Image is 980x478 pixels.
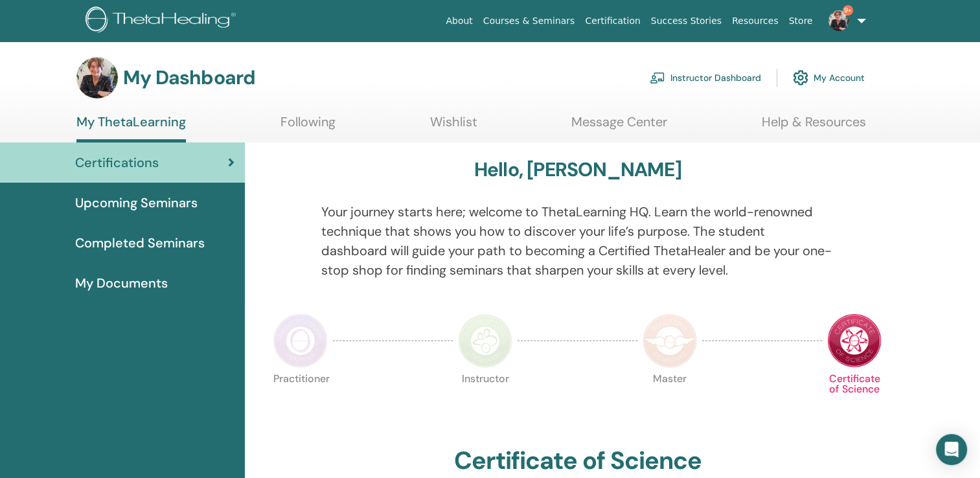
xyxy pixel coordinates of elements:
[273,374,328,428] p: Practitioner
[828,10,849,31] img: default.jpg
[75,193,198,212] span: Upcoming Seminars
[571,114,667,139] a: Message Center
[280,114,336,139] a: Following
[580,9,645,33] a: Certification
[762,114,866,139] a: Help & Resources
[430,114,477,139] a: Wishlist
[458,374,512,428] p: Instructor
[454,446,701,476] h2: Certificate of Science
[727,9,784,33] a: Resources
[843,5,853,16] span: 9+
[75,233,205,253] span: Completed Seminars
[827,313,882,368] img: Certificate of Science
[458,313,512,368] img: Instructor
[793,63,865,92] a: My Account
[75,273,168,293] span: My Documents
[321,202,834,280] p: Your journey starts here; welcome to ThetaLearning HQ. Learn the world-renowned technique that sh...
[650,72,665,84] img: chalkboard-teacher.svg
[827,374,882,428] p: Certificate of Science
[478,9,580,33] a: Courses & Seminars
[650,63,761,92] a: Instructor Dashboard
[273,313,328,368] img: Practitioner
[643,313,697,368] img: Master
[646,9,727,33] a: Success Stories
[440,9,477,33] a: About
[793,67,808,89] img: cog.svg
[784,9,818,33] a: Store
[123,66,255,89] h3: My Dashboard
[936,434,967,465] div: Open Intercom Messenger
[474,158,681,181] h3: Hello, [PERSON_NAME]
[643,374,697,428] p: Master
[76,57,118,98] img: default.jpg
[85,6,240,36] img: logo.png
[76,114,186,142] a: My ThetaLearning
[75,153,159,172] span: Certifications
